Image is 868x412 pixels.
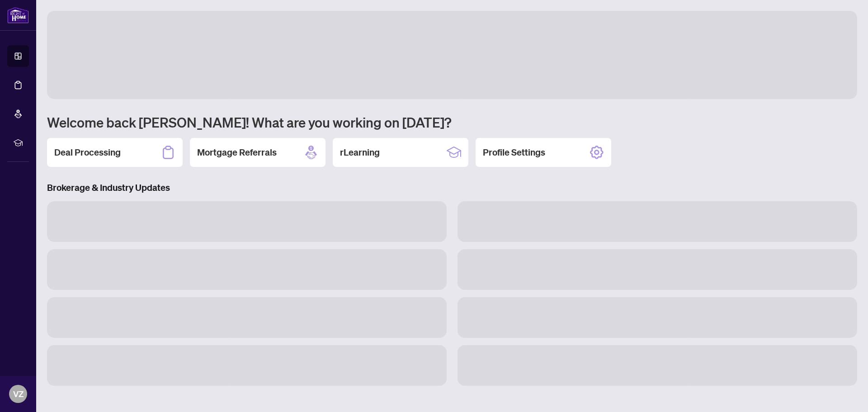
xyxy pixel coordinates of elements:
span: VZ [13,388,24,400]
img: logo [7,7,29,24]
h2: Profile Settings [483,146,545,159]
h3: Brokerage & Industry Updates [47,181,857,194]
h2: Deal Processing [54,146,121,159]
h2: rLearning [340,146,380,159]
h1: Welcome back [PERSON_NAME]! What are you working on [DATE]? [47,114,857,131]
h2: Mortgage Referrals [197,146,277,159]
